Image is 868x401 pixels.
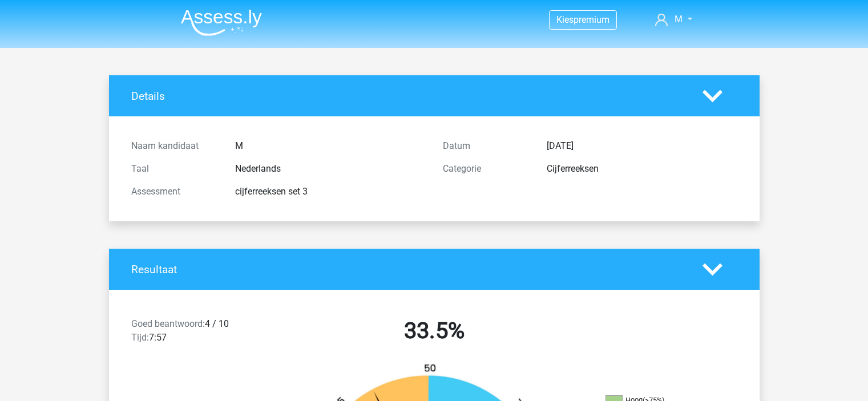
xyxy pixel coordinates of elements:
div: Categorie [434,162,538,176]
h4: Resultaat [131,263,685,276]
span: Goed beantwoord: [131,318,205,329]
span: M [675,14,683,25]
div: Assessment [123,185,227,199]
div: cijferreeksen set 3 [227,185,434,199]
h2: 33.5% [287,317,582,345]
div: Datum [434,139,538,153]
div: Naam kandidaat [123,139,227,153]
a: M [651,13,696,26]
div: Nederlands [227,162,434,176]
h4: Details [131,90,685,103]
span: Tijd: [131,332,149,343]
span: Kies [556,14,574,25]
div: [DATE] [538,139,746,153]
div: 4 / 10 7:57 [123,317,278,349]
div: Taal [123,162,227,176]
img: Assessly [181,9,262,36]
div: M [227,139,434,153]
div: Cijferreeksen [538,162,746,176]
span: premium [574,14,609,25]
a: Kiespremium [550,12,616,27]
